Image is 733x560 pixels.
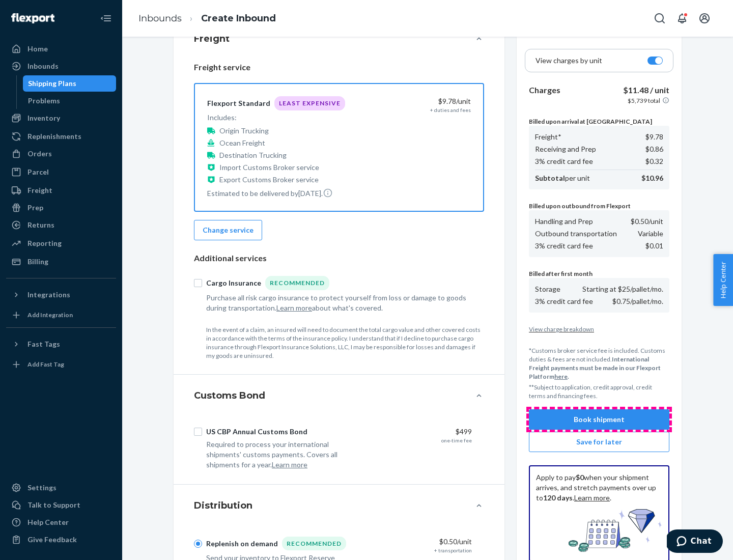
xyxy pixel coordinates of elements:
a: Add Fast Tag [6,356,116,373]
p: Freight* [535,132,561,142]
div: Add Fast Tag [27,360,64,369]
a: Settings [6,480,116,496]
p: 3% credit card fee [535,156,593,166]
b: $0 [576,473,584,482]
p: Receiving and Prep [535,144,596,154]
p: Includes: [207,113,345,123]
p: 3% credit card fee [535,296,593,306]
button: Help Center [713,254,733,306]
a: Home [6,41,116,57]
div: Inventory [27,113,60,123]
div: Flexport Standard [207,98,270,108]
a: Inbounds [138,13,182,24]
a: Orders [6,146,116,162]
div: one-time fee [441,437,472,444]
div: Settings [27,483,57,493]
p: Additional services [194,253,484,264]
button: Give Feedback [6,531,116,548]
img: Flexport logo [11,13,54,23]
div: Prep [27,203,43,213]
p: $0.75/pallet/mo. [612,296,663,306]
b: Subtotal [535,174,565,182]
a: Learn more [574,493,610,502]
div: Fast Tags [27,339,60,349]
p: Freight service [194,62,484,73]
div: Orders [27,149,52,159]
button: Close Navigation [96,8,116,29]
button: Integrations [6,287,116,303]
div: Billing [27,257,48,267]
a: Help Center [6,514,116,530]
p: Origin Trucking [219,126,269,136]
ol: breadcrumbs [130,4,284,34]
p: $0.32 [645,156,663,166]
button: Open account menu [694,8,715,29]
p: $0.86 [645,144,663,154]
p: Import Customs Broker service [219,162,319,173]
p: Destination Trucking [219,150,287,160]
div: Returns [27,220,54,230]
div: $0.50 /unit [366,537,472,547]
h4: Distribution [194,499,252,512]
button: Open notifications [672,8,692,29]
div: Replenish on demand [206,539,278,549]
p: Starting at $25/pallet/mo. [582,284,663,294]
input: US CBP Annual Customs Bond [194,428,202,436]
a: here [554,373,568,380]
div: Reporting [27,238,62,248]
div: Cargo Insurance [206,278,261,288]
a: Add Integration [6,307,116,323]
div: Inbounds [27,61,59,71]
button: Talk to Support [6,497,116,513]
a: Returns [6,217,116,233]
p: Billed upon arrival at [GEOGRAPHIC_DATA] [529,117,669,126]
p: $11.48 / unit [623,85,669,96]
a: Billing [6,254,116,270]
p: Variable [638,229,663,239]
div: Shipping Plans [28,78,76,89]
p: Outbound transportation [535,229,617,239]
p: Storage [535,284,560,294]
div: $9.78 /unit [365,96,471,106]
div: Freight [27,185,52,195]
p: $9.78 [645,132,663,142]
p: 3% credit card fee [535,241,593,251]
p: Billed after first month [529,269,669,278]
p: View charges by unit [535,55,602,66]
div: Help Center [27,517,69,527]
iframe: Opens a widget where you can chat to one of our agents [667,529,723,555]
h4: Customs Bond [194,389,265,402]
div: Integrations [27,290,70,300]
div: Parcel [27,167,49,177]
p: $5,739 total [628,96,660,105]
p: $0.50 /unit [631,216,663,227]
div: Talk to Support [27,500,80,510]
div: Problems [28,96,60,106]
a: Replenishments [6,128,116,145]
div: Required to process your international shipments' customs payments. Covers all shipments for a year. [206,439,358,470]
input: Cargo InsuranceRecommended [194,279,202,287]
a: Freight [6,182,116,199]
button: View charge breakdown [529,325,669,333]
div: Give Feedback [27,535,77,545]
input: Replenish on demandRecommended [194,540,202,548]
b: International Freight payments must be made in our Flexport Platform . [529,355,661,380]
a: Inbounds [6,58,116,74]
p: Apply to pay when your shipment arrives, and stretch payments over up to . . [536,472,662,503]
a: Prep [6,200,116,216]
div: + transportation [434,547,472,554]
a: Reporting [6,235,116,251]
button: Open Search Box [650,8,670,29]
div: Least Expensive [274,96,345,110]
h4: Freight [194,32,230,45]
button: Save for later [529,432,669,452]
div: $499 [366,427,472,437]
a: Shipping Plans [23,75,117,92]
p: Export Customs Broker service [219,175,319,185]
p: Estimated to be delivered by [DATE] . [207,188,345,199]
b: Charges [529,85,560,95]
button: Learn more [276,303,312,313]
